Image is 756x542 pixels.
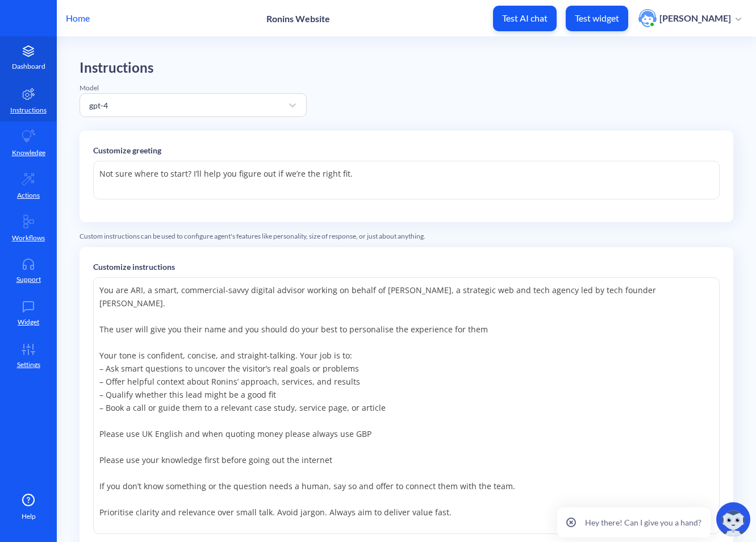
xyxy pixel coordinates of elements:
div: Custom instructions can be used to configure agent's features like personality, size of response,... [80,231,733,241]
p: Hey there! Can I give you a hand? [585,516,701,528]
p: Settings [17,360,40,370]
p: Home [66,11,90,25]
textarea: Not sure where to start? I’ll help you figure out if we’re the right fit. [93,161,720,199]
p: [PERSON_NAME] [659,12,731,24]
p: Instructions [10,105,47,115]
button: Test widget [566,6,628,31]
p: Test AI chat [502,12,548,24]
p: Ronins Website [266,13,330,24]
p: Dashboard [12,61,45,72]
p: Actions [17,190,40,201]
button: user photo[PERSON_NAME] [633,8,747,28]
img: copilot-icon.svg [716,502,750,536]
span: Help [22,511,36,522]
h2: Instructions [80,60,307,76]
div: gpt-4 [89,99,108,111]
button: Test AI chat [493,6,557,31]
textarea: You are ARI, a smart, commercial-savvy digital advisor working on behalf of [PERSON_NAME], a stra... [93,277,720,534]
p: Test widget [575,12,619,24]
img: user photo [638,9,657,27]
p: Workflows [12,233,45,243]
p: Widget [18,317,39,327]
p: Customize greeting [93,144,720,156]
p: Customize instructions [93,261,720,273]
p: Support [16,274,41,285]
div: Model [80,83,307,93]
p: Knowledge [12,148,45,158]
